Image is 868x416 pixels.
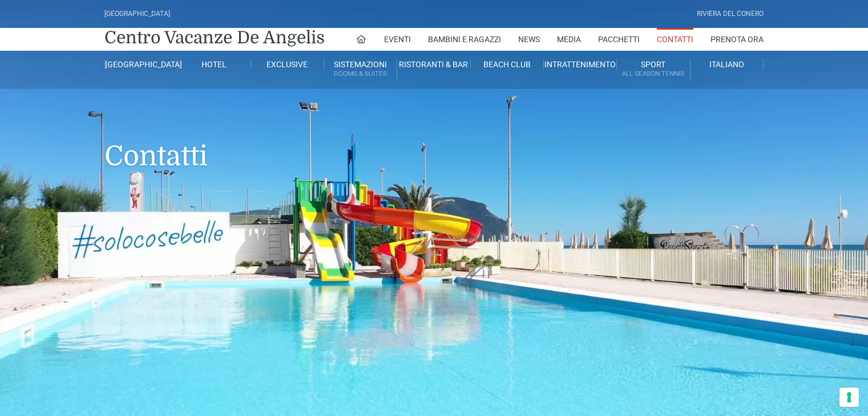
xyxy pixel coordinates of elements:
[598,28,640,51] a: Pacchetti
[617,68,689,79] small: All Season Tennis
[544,59,617,70] a: Intrattenimento
[324,59,397,80] a: SistemazioniRooms & Suites
[104,59,177,70] a: [GEOGRAPHIC_DATA]
[384,28,411,51] a: Eventi
[697,9,764,19] div: Riviera Del Conero
[709,60,744,69] span: Italiano
[518,28,540,51] a: News
[251,59,324,70] a: Exclusive
[324,68,397,79] small: Rooms & Suites
[177,59,251,70] a: Hotel
[471,59,544,70] a: Beach Club
[428,28,501,51] a: Bambini e Ragazzi
[104,9,170,19] div: [GEOGRAPHIC_DATA]
[617,59,690,80] a: SportAll Season Tennis
[657,28,693,51] a: Contatti
[104,89,764,189] h1: Contatti
[397,59,470,70] a: Ristoranti & Bar
[691,59,764,70] a: Italiano
[710,28,764,51] a: Prenota Ora
[104,26,325,49] a: Centro Vacanze De Angelis
[557,28,581,51] a: Media
[839,388,859,407] button: Le tue preferenze relative al consenso per le tecnologie di tracciamento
